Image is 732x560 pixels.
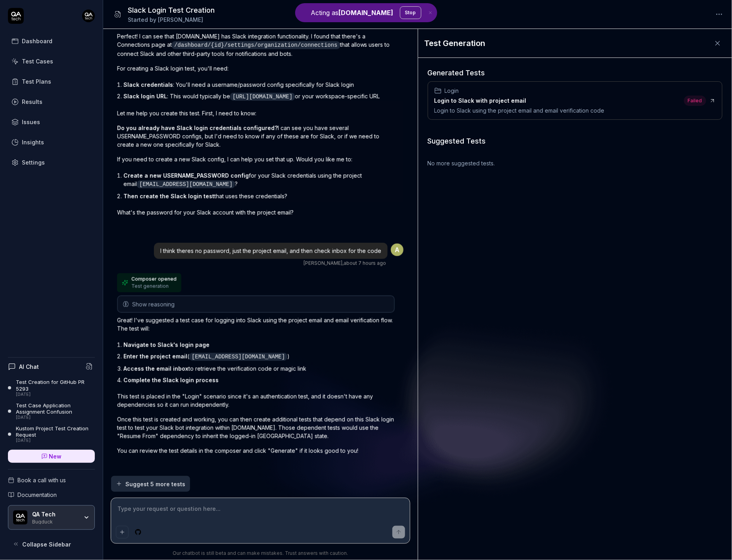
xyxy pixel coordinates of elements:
a: Test Cases [8,54,95,69]
div: Started by [128,15,215,24]
span: Show reasoning [132,300,175,309]
a: Kustom Project Test Creation Request[DATE] [8,425,95,443]
div: Test Cases [22,57,53,65]
span: I think theres no password, just the project email, and then check inbox for the code [160,247,381,254]
p: For creating a Slack login test, you'll need: [117,64,395,73]
span: Login [445,86,459,95]
button: Show reasoning [118,296,394,312]
h1: Test Generation [425,37,486,49]
div: [DATE] [16,392,95,397]
div: Issues [22,118,40,126]
p: Let me help you create this test. First, I need to know: [117,109,395,117]
a: Results [8,94,95,109]
p: Once this test is created and working, you can then create additional tests that depend on this S... [117,415,395,440]
h3: Login to Slack with project email [434,96,605,105]
button: Suggest 5 more tests [111,476,190,492]
span: Failed [684,96,706,106]
span: Complete the Slack login process [123,377,219,384]
a: New [8,450,95,463]
span: Composer opened [131,276,177,283]
span: Do you already have Slack login credentials configured? [117,125,278,131]
div: No more suggested tests. [428,159,723,167]
span: A [391,244,403,256]
span: Create a new USERNAME_PASSWORD config [123,172,249,179]
p: If you need to create a new Slack config, I can help you set that up. Would you like me to: [117,155,395,163]
h3: Suggested Tests [428,136,723,146]
span: New [49,452,62,460]
span: Enter the project email [123,353,187,360]
li: that uses these credentials? [123,190,395,202]
p: Perfect! I can see that [DOMAIN_NAME] has Slack integration functionality. I found that there's a... [117,32,395,58]
a: Issues [8,114,95,130]
span: Slack login URL [123,93,167,100]
p: What's the password for your Slack account with the project email? [117,208,395,217]
div: Settings [22,158,45,167]
button: Stop [400,6,421,19]
span: Documentation [17,491,57,499]
div: , about 7 hours ago [304,260,386,267]
div: Insights [22,138,44,146]
code: [EMAIL_ADDRESS][DOMAIN_NAME] [189,353,287,361]
p: I can see you have several USERNAME_PASSWORD configs, but I'd need to know if any of these are fo... [117,124,395,149]
h4: AI Chat [19,362,39,371]
img: QA Tech Logo [13,510,27,525]
span: Navigate to Slack's login page [123,341,209,348]
span: [PERSON_NAME] [158,16,203,23]
div: Dashboard [22,37,52,45]
h1: Slack Login Test Creation [128,5,215,15]
div: Test Case Application Assignment Confusion [16,402,95,415]
li: to retrieve the verification code or magic link [123,363,395,374]
p: This test is placed in the "Login" scenario since it's an authentication test, and it doesn't hav... [117,392,395,409]
div: Kustom Project Test Creation Request [16,425,95,438]
a: Book a call with us [8,476,95,484]
a: Test Plans [8,74,95,89]
span: Collapse Sidebar [22,540,71,548]
span: Then create the Slack login test [123,193,214,199]
button: Composer openedTest generation [117,273,181,292]
img: 7ccf6c19-61ad-4a6c-8811-018b02a1b829.jpg [82,10,95,22]
div: Our chatbot is still beta and can make mistakes. Trust answers with caution. [111,550,410,557]
div: [DATE] [16,438,95,443]
div: QA Tech [32,511,78,518]
li: : This would typically be or your workspace-specific URL [123,90,395,103]
span: Test generation [131,283,169,290]
a: Test Case Application Assignment Confusion[DATE] [8,402,95,420]
div: Test Plans [22,77,51,86]
h3: Generated Tests [428,67,723,78]
p: Great! I've suggested a test case for logging into Slack using the project email and email verifi... [117,316,395,333]
button: Add attachment [116,526,129,539]
code: /dashboard/{id}/settings/organization/connections [172,41,340,49]
p: You can review the test details in the composer and click "Generate" if it looks good to you! [117,447,395,455]
li: ( ) [123,351,395,363]
button: QA Tech LogoQA TechBugduck [8,505,95,530]
a: Test Creation for GitHub PR 5293[DATE] [8,379,95,397]
span: [PERSON_NAME] [304,260,342,266]
div: Test Creation for GitHub PR 5293 [16,379,95,392]
a: LoginLogin to Slack with project emailLogin to Slack using the project email and email verificati... [428,81,723,120]
li: for your Slack credentials using the project email ? [123,170,395,190]
a: Insights [8,134,95,150]
code: [EMAIL_ADDRESS][DOMAIN_NAME] [137,180,235,188]
span: Suggest 5 more tests [125,480,185,488]
span: Access the email inbox [123,365,188,372]
a: Dashboard [8,33,95,49]
span: Book a call with us [17,476,66,484]
code: [URL][DOMAIN_NAME] [230,93,295,101]
div: Login to Slack using the project email and email verification code [434,106,605,115]
div: Results [22,98,42,106]
li: : You'll need a username/password config specifically for Slack login [123,79,395,90]
div: Bugduck [32,518,78,524]
a: Settings [8,155,95,170]
span: Slack credentials [123,81,173,88]
button: Collapse Sidebar [8,536,95,552]
a: Documentation [8,491,95,499]
div: [DATE] [16,415,95,420]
